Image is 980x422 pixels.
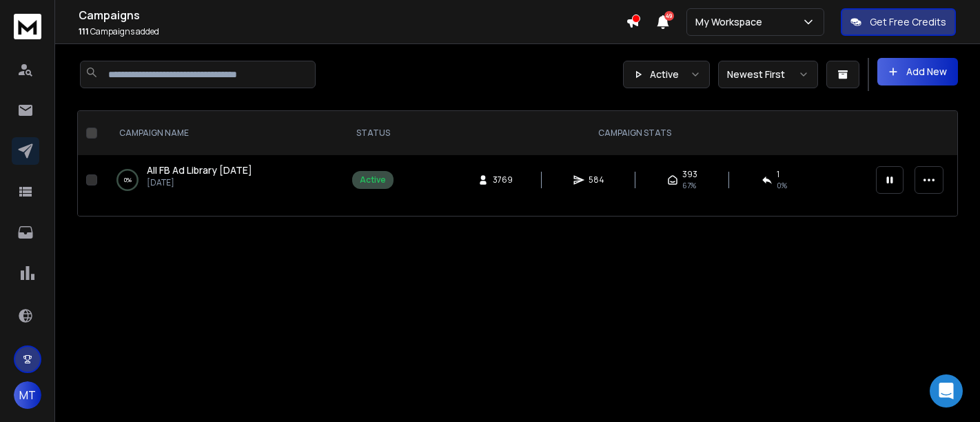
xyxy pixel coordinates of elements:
span: 67 % [682,180,696,191]
span: 584 [589,174,604,185]
p: 0 % [124,173,132,187]
button: MT [14,381,41,409]
span: All FB Ad Library [DATE] [147,163,252,177]
p: My Workspace [695,15,768,29]
td: 0%All FB Ad Library [DATE][DATE] [103,155,344,205]
span: 49 [664,11,674,21]
span: 1 [777,169,779,180]
p: Active [650,68,679,81]
th: STATUS [344,111,402,155]
h1: Campaigns [79,7,626,23]
span: 111 [79,26,89,37]
button: Add New [877,58,958,86]
th: CAMPAIGN STATS [402,111,868,155]
span: 0 % [777,180,787,191]
th: CAMPAIGN NAME [103,111,344,155]
button: Newest First [718,61,818,88]
p: Get Free Credits [870,15,946,29]
span: 393 [682,169,697,180]
a: All FB Ad Library [DATE] [147,163,252,177]
p: [DATE] [147,177,252,188]
span: 3769 [493,174,513,185]
img: logo [14,14,41,39]
div: Active [360,174,386,185]
p: Campaigns added [79,26,626,37]
div: Open Intercom Messenger [930,374,963,408]
button: Get Free Credits [841,8,956,36]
